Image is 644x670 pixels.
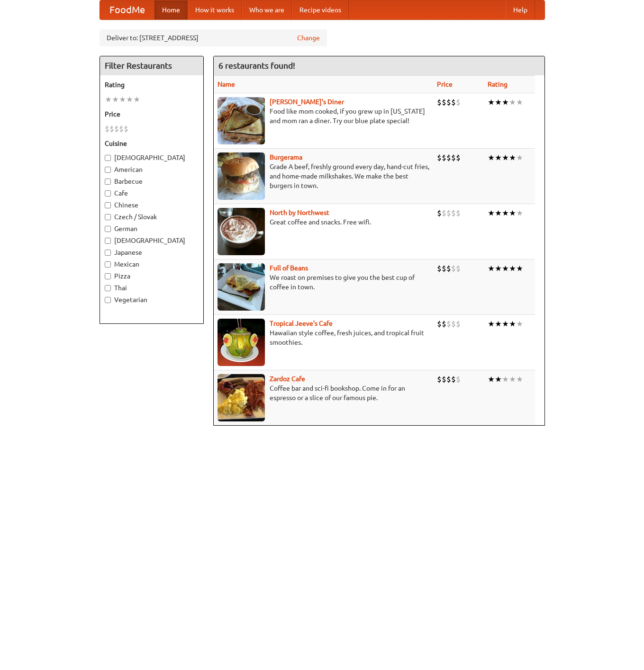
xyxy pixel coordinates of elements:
[446,263,451,274] li: $
[292,0,349,19] a: Recipe videos
[451,374,456,384] li: $
[105,212,199,222] label: Czech / Slovak
[456,263,461,274] li: $
[124,124,128,134] li: $
[456,319,461,329] li: $
[442,263,446,274] li: $
[105,139,199,148] h5: Cuisine
[509,263,516,274] li: ★
[105,214,111,220] input: Czech / Slovak
[488,80,508,88] a: Rating
[218,97,265,144] img: sallys.jpg
[218,263,265,311] img: beans.jpg
[105,202,111,208] input: Chinese
[105,273,111,279] input: Pizza
[442,152,446,163] li: $
[105,200,199,210] label: Chinese
[509,97,516,107] li: ★
[488,263,495,274] li: ★
[437,374,442,384] li: $
[119,124,124,134] li: $
[442,208,446,218] li: $
[446,319,451,329] li: $
[516,208,523,218] li: ★
[502,319,509,329] li: ★
[114,124,119,134] li: $
[502,374,509,384] li: ★
[495,152,502,163] li: ★
[105,94,112,105] li: ★
[218,319,265,366] img: jeeves.jpg
[100,29,327,46] div: Deliver to: [STREET_ADDRESS]
[100,56,203,75] h4: Filter Restaurants
[105,153,199,162] label: [DEMOGRAPHIC_DATA]
[154,0,188,19] a: Home
[437,319,442,329] li: $
[516,319,523,329] li: ★
[218,162,429,190] p: Grade A beef, freshly ground every day, hand-cut fries, and home-made milkshakes. We make the bes...
[451,319,456,329] li: $
[105,179,111,185] input: Barbecue
[446,97,451,107] li: $
[218,107,429,125] p: Food like mom cooked, if you grew up in [US_STATE] and mom ran a diner. Try our blue plate special!
[437,152,442,163] li: $
[105,224,199,233] label: German
[105,190,111,197] input: Cafe
[495,319,502,329] li: ★
[451,152,456,163] li: $
[105,124,109,134] li: $
[218,80,235,88] a: Name
[218,208,265,255] img: north.jpg
[456,97,461,107] li: $
[218,384,429,402] p: Coffee bar and sci-fi bookshop. Come in for an espresso or a slice of our famous pie.
[488,374,495,384] li: ★
[446,152,451,163] li: $
[105,238,111,244] input: [DEMOGRAPHIC_DATA]
[270,153,302,161] b: Burgerama
[105,271,199,281] label: Pizza
[105,226,111,232] input: German
[509,319,516,329] li: ★
[516,97,523,107] li: ★
[502,263,509,274] li: ★
[437,80,453,88] a: Price
[218,273,429,292] p: We roast on premises to give you the best cup of coffee in town.
[451,263,456,274] li: $
[270,264,308,272] a: Full of Beans
[446,374,451,384] li: $
[218,61,295,70] ng-pluralize: 6 restaurants found!
[488,97,495,107] li: ★
[126,94,133,105] li: ★
[451,97,456,107] li: $
[270,375,305,383] b: Zardoz Cafe
[437,97,442,107] li: $
[105,167,111,173] input: American
[495,208,502,218] li: ★
[218,374,265,421] img: zardoz.jpg
[488,208,495,218] li: ★
[105,261,111,268] input: Mexican
[105,259,199,269] label: Mexican
[495,97,502,107] li: ★
[451,208,456,218] li: $
[105,295,199,304] label: Vegetarian
[133,94,140,105] li: ★
[442,97,446,107] li: $
[456,208,461,218] li: $
[506,0,535,19] a: Help
[456,374,461,384] li: $
[437,263,442,274] li: $
[105,248,199,257] label: Japanese
[442,319,446,329] li: $
[516,374,523,384] li: ★
[105,188,199,198] label: Cafe
[270,209,329,216] a: North by Northwest
[495,374,502,384] li: ★
[119,94,126,105] li: ★
[270,98,344,106] a: [PERSON_NAME]'s Diner
[502,208,509,218] li: ★
[509,152,516,163] li: ★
